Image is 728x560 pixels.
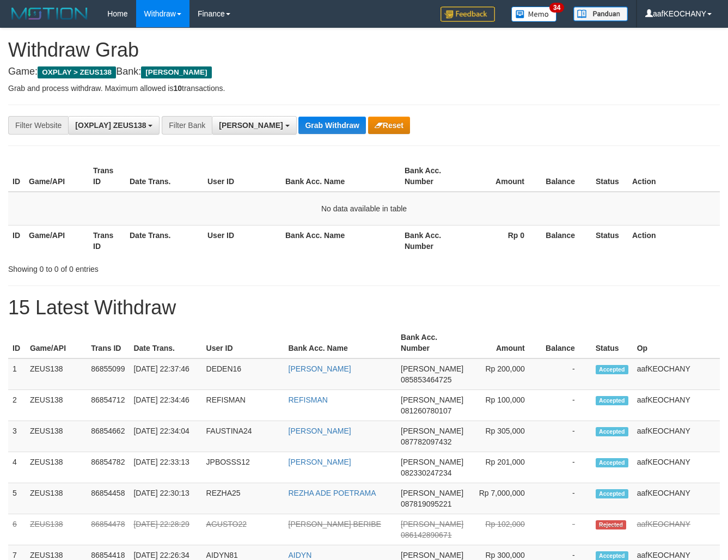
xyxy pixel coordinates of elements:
th: Status [591,225,628,256]
td: [DATE] 22:28:29 [129,514,201,545]
p: Grab and process withdraw. Maximum allowed is transactions. [8,83,720,94]
span: Copy 081260780107 to clipboard [401,406,451,415]
th: Bank Acc. Number [400,225,464,256]
span: [PERSON_NAME] [401,395,463,404]
td: - [541,452,591,483]
td: aafKEOCHANY [633,421,720,452]
th: Balance [541,225,591,256]
a: [PERSON_NAME] BERIBE [289,520,381,528]
span: Copy 082330247234 to clipboard [401,468,451,477]
span: [PERSON_NAME] [401,458,463,466]
td: [DATE] 22:37:46 [129,358,201,390]
td: FAUSTINA24 [202,421,284,452]
th: Amount [464,161,541,192]
td: [DATE] 22:33:13 [129,452,201,483]
td: [DATE] 22:34:04 [129,421,201,452]
td: 86854712 [87,390,129,421]
h1: 15 Latest Withdraw [8,297,720,319]
td: AGUSTO22 [202,514,284,545]
td: JPBOSSS12 [202,452,284,483]
a: REFISMAN [289,395,328,404]
td: Rp 200,000 [468,358,541,390]
span: Copy 085853464725 to clipboard [401,375,451,384]
td: 86854458 [87,483,129,514]
td: - [541,421,591,452]
span: Accepted [596,365,628,374]
td: 5 [8,483,26,514]
td: - [541,390,591,421]
th: Amount [468,327,541,358]
button: Grab Withdraw [298,117,365,134]
img: Button%20Memo.svg [511,7,557,22]
span: 34 [549,3,564,13]
th: Bank Acc. Name [281,225,400,256]
td: 2 [8,390,26,421]
th: Balance [541,161,591,192]
span: [PERSON_NAME] [219,121,283,130]
button: Reset [368,117,410,134]
span: Accepted [596,489,628,498]
button: [OXPLAY] ZEUS138 [68,116,160,135]
th: Balance [541,327,591,358]
td: ZEUS138 [26,514,87,545]
td: ZEUS138 [26,390,87,421]
span: Accepted [596,427,628,436]
div: Filter Website [8,116,68,135]
td: ZEUS138 [26,452,87,483]
td: REZHA25 [202,483,284,514]
td: DEDEN16 [202,358,284,390]
th: Trans ID [89,161,125,192]
td: - [541,514,591,545]
span: [PERSON_NAME] [141,66,211,78]
th: Bank Acc. Number [396,327,468,358]
td: [DATE] 22:30:13 [129,483,201,514]
td: Rp 201,000 [468,452,541,483]
span: Copy 087819095221 to clipboard [401,500,451,508]
img: panduan.png [573,7,628,21]
td: [DATE] 22:34:46 [129,390,201,421]
td: Rp 7,000,000 [468,483,541,514]
th: Status [591,327,633,358]
td: aafKEOCHANY [633,514,720,545]
th: Date Trans. [125,161,203,192]
a: REZHA ADE POETRAMA [289,489,376,497]
td: aafKEOCHANY [633,452,720,483]
span: OXPLAY > ZEUS138 [38,66,116,78]
h4: Game: Bank: [8,66,720,77]
td: 86854782 [87,452,129,483]
td: 4 [8,452,26,483]
th: Op [633,327,720,358]
th: Action [628,225,720,256]
button: [PERSON_NAME] [212,116,296,135]
td: ZEUS138 [26,358,87,390]
td: ZEUS138 [26,421,87,452]
th: User ID [203,225,281,256]
th: User ID [202,327,284,358]
a: [PERSON_NAME] [289,364,351,373]
a: AIDYN [289,551,312,559]
span: Rejected [596,520,626,529]
td: aafKEOCHANY [633,358,720,390]
td: 86854478 [87,514,129,545]
span: [PERSON_NAME] [401,520,463,528]
td: 1 [8,358,26,390]
th: Bank Acc. Number [400,161,464,192]
td: REFISMAN [202,390,284,421]
td: - [541,483,591,514]
th: Game/API [25,161,89,192]
a: [PERSON_NAME] [289,458,351,466]
td: 86854662 [87,421,129,452]
h1: Withdraw Grab [8,39,720,61]
span: [PERSON_NAME] [401,551,463,559]
a: [PERSON_NAME] [289,427,351,435]
th: Date Trans. [125,225,203,256]
td: aafKEOCHANY [633,390,720,421]
th: ID [8,225,25,256]
td: 3 [8,421,26,452]
td: Rp 305,000 [468,421,541,452]
td: ZEUS138 [26,483,87,514]
th: Trans ID [89,225,125,256]
th: Bank Acc. Name [281,161,400,192]
span: [PERSON_NAME] [401,364,463,373]
span: Accepted [596,458,628,467]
